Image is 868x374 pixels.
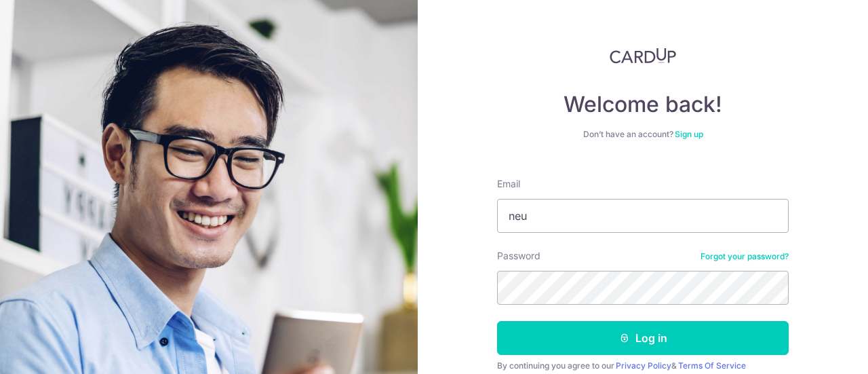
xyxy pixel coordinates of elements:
[701,251,789,262] a: Forgot your password?
[497,321,789,355] button: Log in
[497,129,789,140] div: Don’t have an account?
[675,129,703,139] a: Sign up
[610,48,676,64] img: CardUp Logo
[497,177,520,191] label: Email
[616,360,671,371] a: Privacy Policy
[497,199,789,233] input: Enter your Email
[497,91,789,118] h4: Welcome back!
[678,360,746,371] a: Terms Of Service
[497,249,540,263] label: Password
[497,360,789,371] div: By continuing you agree to our &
